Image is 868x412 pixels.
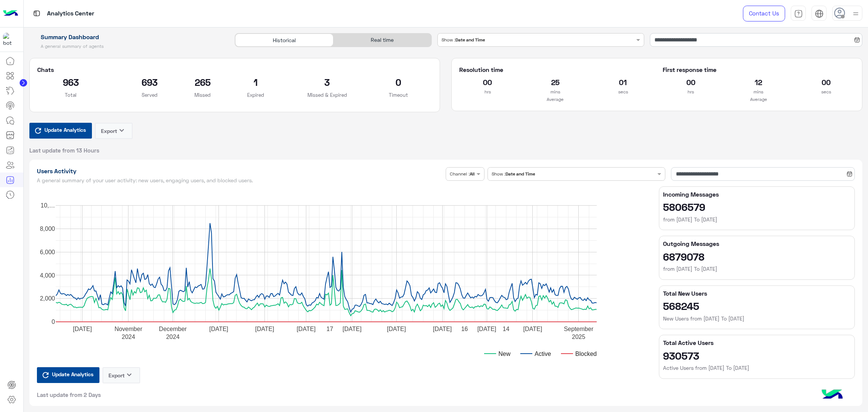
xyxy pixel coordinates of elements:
[235,34,333,47] div: Historical
[102,367,140,383] button: Exportkeyboard_arrow_down
[663,96,854,103] p: Average
[37,91,105,99] p: Total
[798,76,854,88] h2: 00
[194,91,211,99] p: Missed
[663,76,719,88] h2: 00
[32,9,41,18] img: tab
[461,325,468,332] text: 16
[222,91,289,99] p: Expired
[798,88,854,96] p: secs
[29,33,226,41] h1: Summary Dashboard
[342,325,361,332] text: [DATE]
[815,9,824,18] img: tab
[459,96,651,103] p: Average
[50,369,95,379] span: Update Analytics
[125,370,134,379] i: keyboard_arrow_down
[819,382,845,408] img: hulul-logo.png
[730,76,787,88] h2: 12
[365,76,432,88] h2: 0
[117,126,126,135] i: keyboard_arrow_down
[663,339,851,346] h5: Total Active Users
[663,349,851,362] h2: 930573
[663,66,854,73] h5: First response time
[498,350,510,357] text: New
[564,325,593,332] text: September
[40,225,55,232] text: 8,000
[387,325,406,332] text: [DATE]
[595,88,651,96] p: secs
[296,325,315,332] text: [DATE]
[40,272,55,278] text: 4,000
[663,265,851,273] h6: from [DATE] To [DATE]
[365,91,432,99] p: Timeout
[52,319,55,325] text: 0
[40,295,55,302] text: 2,000
[326,325,333,332] text: 17
[477,325,496,332] text: [DATE]
[73,325,92,332] text: [DATE]
[37,367,99,383] button: Update Analytics
[95,123,133,139] button: Exportkeyboard_arrow_down
[166,333,179,340] text: 2024
[459,76,516,88] h2: 00
[663,240,851,247] h5: Outgoing Messages
[3,6,18,21] img: Logo
[503,325,509,332] text: 14
[535,350,551,357] text: Active
[432,325,451,332] text: [DATE]
[122,333,135,340] text: 2024
[43,125,88,135] span: Update Analytics
[333,34,431,47] div: Real time
[301,76,353,88] h2: 3
[663,88,719,96] p: hrs
[37,186,646,367] svg: A chart.
[527,88,584,96] p: mins
[794,9,803,18] img: tab
[37,66,432,73] h5: Chats
[37,177,443,183] h5: A general summary of your user activity: new users, engaging users, and blocked users.
[194,76,211,88] h2: 265
[29,43,226,49] h5: A general summary of agents
[29,146,99,154] span: Last update from 13 Hours
[29,123,92,139] button: Update Analytics
[743,6,785,21] a: Contact Us
[37,391,101,398] span: Last update from 2 Days
[663,290,851,297] h5: Total New Users
[47,9,94,19] p: Analytics Center
[3,33,17,46] img: 1403182699927242
[116,91,183,99] p: Served
[851,9,860,18] img: profile
[506,171,535,177] b: Date and Time
[791,6,806,21] a: tab
[459,88,516,96] p: hrs
[301,91,353,99] p: Missed & Expired
[470,171,475,177] b: All
[37,167,443,175] h1: Users Activity
[523,325,542,332] text: [DATE]
[663,315,851,322] h6: New Users from [DATE] To [DATE]
[663,201,851,213] h2: 5806579
[159,325,186,332] text: December
[663,300,851,312] h2: 568245
[116,76,183,88] h2: 693
[663,364,851,372] h6: Active Users from [DATE] To [DATE]
[222,76,289,88] h2: 1
[572,333,585,340] text: 2025
[575,350,597,357] text: Blocked
[255,325,274,332] text: [DATE]
[595,76,651,88] h2: 01
[459,66,651,73] h5: Resolution time
[663,216,851,223] h6: from [DATE] To [DATE]
[730,88,787,96] p: mins
[209,325,228,332] text: [DATE]
[663,191,851,198] h5: Incoming Messages
[40,249,55,255] text: 6,000
[37,76,105,88] h2: 963
[40,202,55,209] text: 10,…
[455,37,485,43] b: Date and Time
[527,76,584,88] h2: 25
[114,325,142,332] text: November
[663,250,851,262] h2: 6879078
